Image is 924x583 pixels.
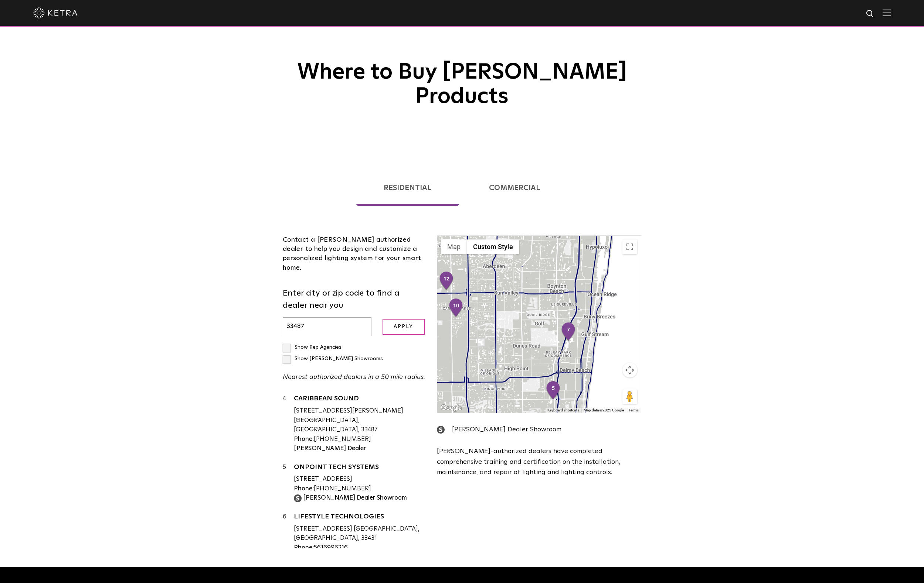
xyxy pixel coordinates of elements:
[283,394,294,453] div: 4
[437,426,445,434] img: showroom_icon.png
[294,475,426,484] div: [STREET_ADDRESS]
[294,435,426,444] div: [PHONE_NUMBER]
[883,9,891,16] img: Hamburger%20Nav.svg
[439,271,454,291] div: 12
[283,372,426,383] p: Nearest authorized dealers in a 50 mile radius.
[33,7,78,18] img: ketra-logo-2019-white
[294,395,426,404] a: CARIBBEAN SOUND
[294,545,314,551] strong: Phone:
[294,513,426,522] a: LIFESTYLE TECHNOLOGIES
[467,239,519,254] button: Custom Style
[294,436,314,442] strong: Phone:
[439,403,463,413] a: Open this area in Google Maps (opens a new window)
[294,543,426,553] div: 5616996216
[437,424,641,435] div: [PERSON_NAME] Dealer Showroom
[283,345,342,350] label: Show Rep Agencies
[383,319,425,335] input: Apply
[547,408,579,413] button: Keyboard shortcuts
[461,170,568,206] a: Commercial
[294,486,314,492] strong: Phone:
[441,239,467,254] button: Show street map
[283,287,426,312] label: Enter city or zip code to find a dealer near you
[546,381,561,401] div: 5
[294,464,426,473] a: ONPOINT TECH SYSTEMS
[283,356,383,361] label: Show [PERSON_NAME] Showrooms
[561,322,576,342] div: 7
[439,403,463,413] img: Google
[866,9,875,18] img: search icon
[628,408,639,412] a: Terms (opens in new tab)
[303,495,407,501] strong: [PERSON_NAME] Dealer Showroom
[448,298,464,318] div: 10
[622,389,637,404] button: Drag Pegman onto the map to open Street View
[294,406,426,435] div: [STREET_ADDRESS][PERSON_NAME] [GEOGRAPHIC_DATA], [GEOGRAPHIC_DATA], 33487
[622,239,637,254] button: Toggle fullscreen view
[294,445,366,452] strong: [PERSON_NAME] Dealer
[277,4,647,109] h1: Where to Buy [PERSON_NAME] Products
[294,484,426,494] div: [PHONE_NUMBER]
[356,170,459,206] a: Residential
[283,463,294,503] div: 5
[294,494,302,502] img: showroom_icon.png
[283,512,294,562] div: 6
[283,235,426,273] div: Contact a [PERSON_NAME] authorized dealer to help you design and customize a personalized lightin...
[437,446,641,478] p: [PERSON_NAME]-authorized dealers have completed comprehensive training and certification on the i...
[294,524,426,543] div: [STREET_ADDRESS] [GEOGRAPHIC_DATA], [GEOGRAPHIC_DATA], 33431
[283,317,371,336] input: Enter city or zip code
[584,408,624,412] span: Map data ©2025 Google
[622,363,637,377] button: Map camera controls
